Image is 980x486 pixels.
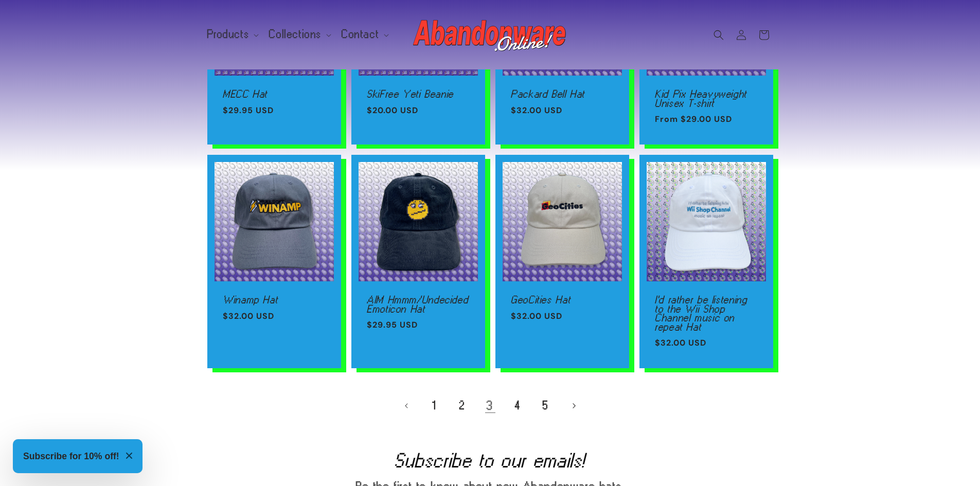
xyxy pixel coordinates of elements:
a: Page 4 [507,394,529,417]
span: Contact [342,30,379,39]
a: MECC Hat [223,89,326,99]
span: Collections [269,30,322,39]
a: Page 2 [451,394,474,417]
a: GeoCities Hat [511,295,614,304]
a: Page 5 [534,394,557,417]
h2: Subscribe to our emails! [46,452,934,469]
nav: Pagination [207,394,773,417]
img: Abandonware [413,14,567,56]
a: I'd rather be listening to the Wii Shop Channel music on repeat Hat [655,295,758,331]
summary: Contact [335,24,393,45]
a: Packard Bell Hat [511,89,614,99]
a: Winamp Hat [223,295,326,304]
a: Abandonware [409,10,571,59]
a: Kid Pix Heavyweight Unisex T-shirt [655,89,758,107]
a: AIM Hmmm/Undecided Emoticon Hat [367,295,470,313]
a: Page 1 [423,394,446,417]
a: SkiFree Yeti Beanie [367,89,470,99]
summary: Search [707,24,730,46]
span: Products [207,30,250,39]
summary: Collections [263,24,335,45]
a: Previous page [396,394,418,417]
a: Page 3 [479,394,502,417]
a: Next page [562,394,585,417]
summary: Products [201,24,263,45]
